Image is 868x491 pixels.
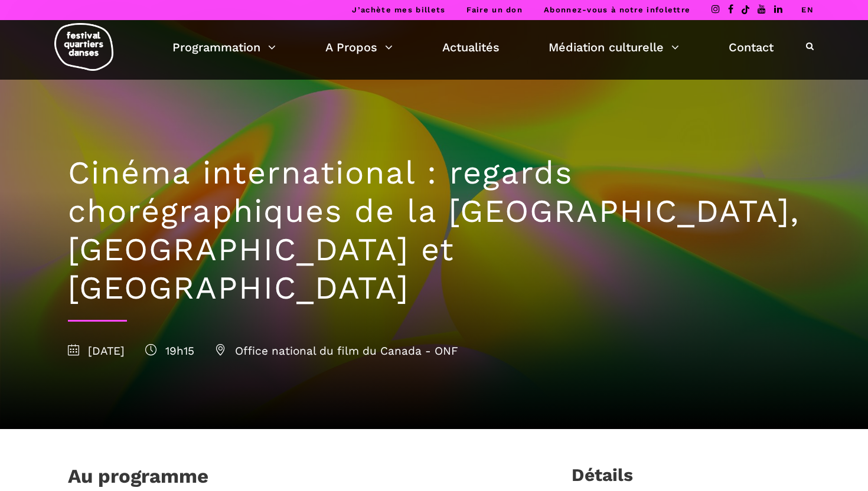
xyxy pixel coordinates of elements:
[68,344,125,358] span: [DATE]
[54,23,113,71] img: logo-fqd-med
[729,37,774,57] a: Contact
[215,344,458,358] span: Office national du film du Canada - ONF
[352,5,445,14] a: J’achète mes billets
[801,5,814,14] a: EN
[549,37,679,57] a: Médiation culturelle
[325,37,393,57] a: A Propos
[442,37,500,57] a: Actualités
[172,37,276,57] a: Programmation
[466,5,523,14] a: Faire un don
[145,344,194,358] span: 19h15
[68,154,800,307] h1: Cinéma international : regards chorégraphiques de la [GEOGRAPHIC_DATA], [GEOGRAPHIC_DATA] et [GEO...
[544,5,690,14] a: Abonnez-vous à notre infolettre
